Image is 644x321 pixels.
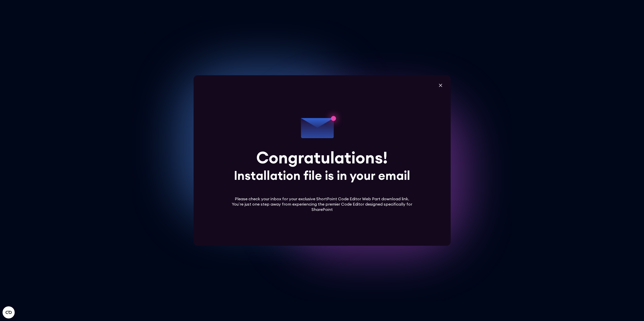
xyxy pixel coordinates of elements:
div: Chat-Widget [619,297,644,321]
div: Congratulations! [256,150,388,166]
div: Please check your inbox for your exclusive ShortPoint Code Editor Web Part download link. You’re ... [230,196,414,212]
div: Installation file is in your email [234,169,410,182]
iframe: Chat Widget [619,297,644,321]
button: Open CMP widget [3,306,15,318]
